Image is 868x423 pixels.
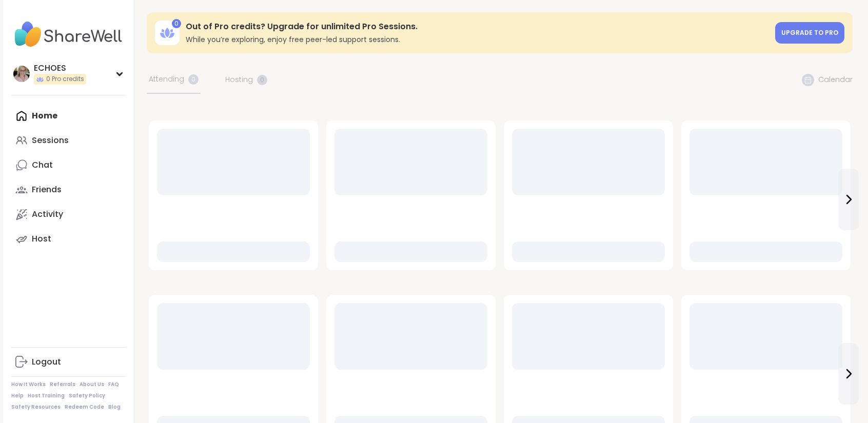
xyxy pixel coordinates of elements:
a: How It Works [11,381,46,388]
a: Sessions [11,128,126,153]
a: Logout [11,350,126,374]
div: ECHOES [34,63,86,74]
a: About Us [80,381,104,388]
a: Host [11,227,126,251]
div: Chat [32,159,53,171]
a: Chat [11,153,126,177]
a: Upgrade to Pro [775,22,844,44]
div: Activity [32,209,63,220]
img: ECHOES [13,66,30,82]
div: Friends [32,184,62,195]
div: Host [32,233,51,245]
h3: While you’re exploring, enjoy free peer-led support sessions. [186,34,769,45]
a: Activity [11,202,126,227]
a: Host Training [28,392,65,399]
div: Sessions [32,135,69,146]
img: ShareWell Nav Logo [11,16,126,52]
a: Friends [11,177,126,202]
div: 0 [172,19,181,28]
h3: Out of Pro credits? Upgrade for unlimited Pro Sessions. [186,21,769,32]
span: 0 Pro credits [46,75,84,84]
a: Referrals [50,381,75,388]
span: Upgrade to Pro [781,28,838,37]
a: Redeem Code [65,404,104,411]
a: Safety Resources [11,404,61,411]
a: Help [11,392,24,399]
a: FAQ [108,381,119,388]
div: Logout [32,356,61,368]
a: Safety Policy [69,392,105,399]
a: Blog [108,404,121,411]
